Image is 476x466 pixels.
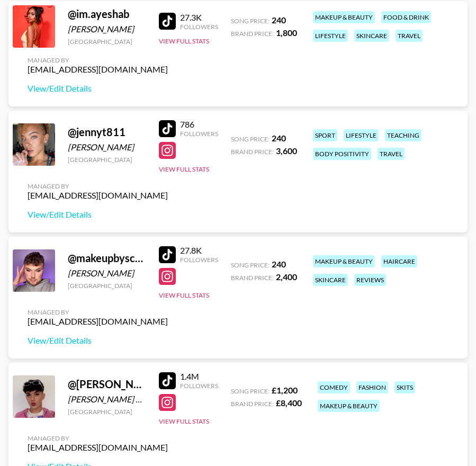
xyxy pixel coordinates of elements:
div: Followers [180,23,218,31]
div: Managed By [28,56,168,64]
div: makeup & beauty [313,11,375,23]
div: 786 [180,119,218,130]
strong: 3,600 [276,146,297,156]
div: Managed By [28,308,168,316]
button: View Full Stats [159,417,209,425]
span: Brand Price: [231,400,274,408]
button: View Full Stats [159,37,209,45]
div: 27.8K [180,245,218,256]
div: [GEOGRAPHIC_DATA] [68,408,146,416]
div: reviews [354,274,386,286]
div: Followers [180,130,218,138]
div: [PERSON_NAME] Gillingwater [68,394,146,405]
div: skincare [313,274,348,286]
div: [GEOGRAPHIC_DATA] [68,282,146,290]
span: Brand Price: [231,274,274,282]
div: [EMAIL_ADDRESS][DOMAIN_NAME] [28,64,168,75]
strong: 2,400 [276,272,297,282]
div: [PERSON_NAME] [68,268,146,279]
div: haircare [381,255,417,267]
a: View/Edit Details [28,335,168,346]
div: Followers [180,382,218,390]
div: makeup & beauty [313,255,375,267]
span: Song Price: [231,135,270,143]
div: @ makeupbyscott [68,252,146,265]
div: food & drink [381,11,431,23]
button: View Full Stats [159,165,209,173]
div: sport [313,129,337,141]
div: [PERSON_NAME] [68,24,146,34]
div: 1.4M [180,371,218,382]
div: [EMAIL_ADDRESS][DOMAIN_NAME] [28,316,168,327]
div: @ jennyt811 [68,126,146,139]
span: Song Price: [231,17,270,25]
div: skincare [354,30,389,42]
div: lifestyle [344,129,379,141]
div: [EMAIL_ADDRESS][DOMAIN_NAME] [28,190,168,201]
span: Song Price: [231,387,270,395]
a: View/Edit Details [28,209,168,220]
div: body positivity [313,148,371,160]
div: travel [396,30,423,42]
div: [GEOGRAPHIC_DATA] [68,38,146,46]
div: Managed By [28,434,168,442]
a: View/Edit Details [28,83,168,94]
strong: £ 1,200 [272,385,298,395]
div: travel [378,148,405,160]
strong: £ 8,400 [276,398,302,408]
span: Brand Price: [231,30,274,38]
div: [EMAIL_ADDRESS][DOMAIN_NAME] [28,442,168,453]
strong: 240 [272,259,286,269]
div: Followers [180,256,218,264]
div: @ im.ayeshab [68,7,146,21]
span: Song Price: [231,261,270,269]
div: @ [PERSON_NAME].matosg [68,378,146,391]
strong: 1,800 [276,28,297,38]
div: [PERSON_NAME] [68,142,146,153]
button: View Full Stats [159,291,209,299]
div: [GEOGRAPHIC_DATA] [68,156,146,164]
span: Brand Price: [231,148,274,156]
strong: 240 [272,15,286,25]
div: skits [394,381,415,393]
div: 27.3K [180,12,218,23]
strong: 240 [272,133,286,143]
div: comedy [318,381,350,393]
div: makeup & beauty [318,400,380,412]
div: Managed By [28,182,168,190]
div: lifestyle [313,30,348,42]
div: teaching [385,129,421,141]
div: fashion [356,381,388,393]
